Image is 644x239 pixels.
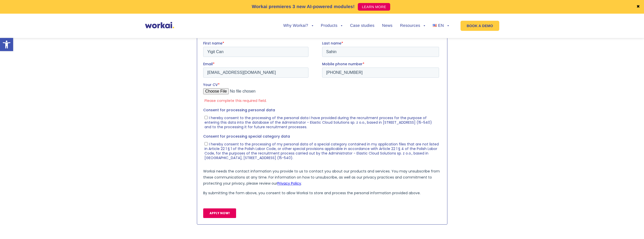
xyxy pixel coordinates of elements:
[382,24,392,28] a: News
[358,3,390,11] a: LEARN MORE
[283,24,313,28] a: Why Workai?
[252,3,355,10] p: Workai premieres 3 new AI-powered modules!
[321,24,343,28] a: Products
[400,24,425,28] a: Resources
[636,5,640,9] a: ✖
[438,24,444,28] span: EN
[203,41,441,222] iframe: Form 0
[461,21,499,31] a: BOOK A DEMO
[350,24,374,28] a: Case studies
